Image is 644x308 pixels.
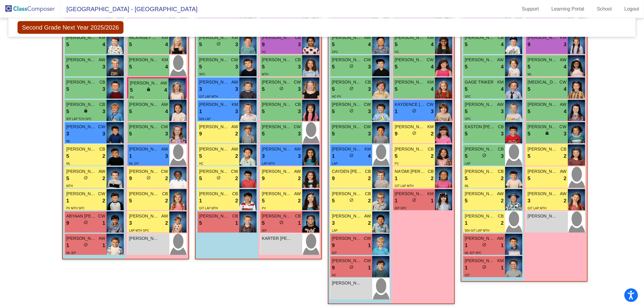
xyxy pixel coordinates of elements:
span: 1 [199,197,202,205]
span: [PERSON_NAME] [395,34,425,41]
span: AW [364,34,371,41]
span: 5 [199,175,202,183]
span: [PERSON_NAME] [262,146,292,152]
span: [PERSON_NAME] [262,101,292,108]
span: CB [428,146,434,152]
span: 3 [368,63,371,71]
span: CW [364,57,371,63]
span: 5 [395,41,397,49]
span: 4 [564,63,566,71]
span: 5 [465,175,467,183]
span: CW [294,79,301,85]
span: AW [231,124,238,130]
span: 3 [501,152,504,160]
span: 3 [235,85,238,93]
span: AW [497,57,504,63]
span: do_not_disturb_alt [482,153,486,157]
span: CAYDEN [PERSON_NAME] [332,168,362,175]
span: AW [231,79,238,85]
a: Support [517,4,544,14]
span: [PERSON_NAME] [465,168,495,175]
span: 5 [527,175,530,183]
span: GIT LAP MTH [199,95,218,98]
span: [PERSON_NAME] [199,101,229,108]
span: 3 [165,130,168,138]
span: AW [294,191,301,197]
span: 4 [165,41,168,49]
span: GAGE TINKER [465,79,495,85]
span: [PERSON_NAME] [332,124,362,130]
span: 5 [465,152,467,160]
span: 5 [66,175,69,183]
span: 5 [395,85,397,93]
span: CB [99,101,105,108]
span: CW [427,101,434,108]
span: KM [497,79,504,85]
span: 5 [129,130,132,138]
span: KM [427,79,434,85]
span: 4 [368,41,371,49]
span: KM [232,101,238,108]
span: ML [527,73,532,76]
span: [PERSON_NAME] [527,191,558,197]
span: 1 [395,197,397,205]
span: 5 [465,41,467,49]
span: 5 [527,63,530,71]
span: do_not_disturb_alt [349,109,354,113]
span: [PERSON_NAME] [199,168,229,175]
span: 3 [298,130,301,138]
span: 4 [431,85,434,93]
span: [PERSON_NAME] [395,191,425,197]
span: 5 [66,41,69,49]
span: AW [294,146,301,152]
span: ML [66,162,70,165]
span: 5 [199,152,202,160]
span: [PERSON_NAME] [527,146,558,152]
span: [PERSON_NAME] [130,80,160,86]
span: [PERSON_NAME] [PERSON_NAME] [66,124,96,130]
span: 2 [564,152,566,160]
span: [PERSON_NAME] [262,57,292,63]
span: CB [295,101,301,108]
a: Logout [620,4,644,14]
span: 2 [102,152,105,160]
span: CB [295,57,301,63]
span: ML [465,184,469,188]
a: Learning Portal [547,4,589,14]
span: 5 [129,41,132,49]
span: 5 [199,41,202,49]
span: 4 [564,85,566,93]
span: [PERSON_NAME] [262,79,292,85]
span: [PERSON_NAME] [66,79,96,85]
span: [PERSON_NAME] [129,124,159,130]
span: 3 [262,152,264,160]
span: CB [365,191,371,197]
span: 2 [431,130,434,138]
span: ML [66,140,70,143]
span: [PERSON_NAME] [395,124,425,130]
span: 3 [564,41,566,49]
span: 4 [431,63,434,71]
span: 9 [129,175,132,183]
span: [PERSON_NAME] [332,57,362,63]
span: AW [98,168,105,175]
span: 5 [262,197,264,205]
span: 2 [501,175,504,183]
span: KM [364,146,371,152]
span: [PERSON_NAME] [199,146,229,152]
span: CW [364,101,371,108]
span: AW [98,57,105,63]
span: [PERSON_NAME] [527,101,558,108]
span: CW [559,79,566,85]
span: 5 [262,130,264,138]
span: CB [498,146,504,152]
span: AW [160,80,167,86]
span: 5 [262,85,264,93]
span: 9 [262,41,264,49]
span: 4 [368,152,371,160]
span: 5 [129,63,132,71]
span: [PERSON_NAME] [199,57,229,63]
span: 5 [66,85,69,93]
span: do_not_disturb_alt [216,42,221,46]
span: KM [162,57,168,63]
